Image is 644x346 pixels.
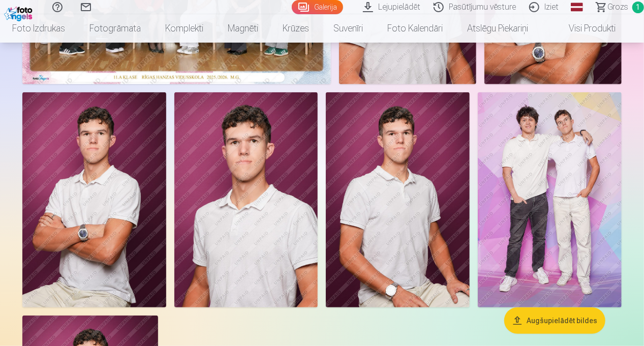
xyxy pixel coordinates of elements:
a: Visi produkti [540,14,628,43]
a: Magnēti [216,14,270,43]
span: 1 [632,2,644,13]
img: /fa1 [4,4,35,21]
a: Komplekti [153,14,216,43]
span: Grozs [607,1,628,13]
a: Krūzes [270,14,321,43]
a: Foto kalendāri [375,14,455,43]
a: Fotogrāmata [77,14,153,43]
button: Augšupielādēt bildes [504,307,605,334]
a: Suvenīri [321,14,375,43]
a: Atslēgu piekariņi [455,14,540,43]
